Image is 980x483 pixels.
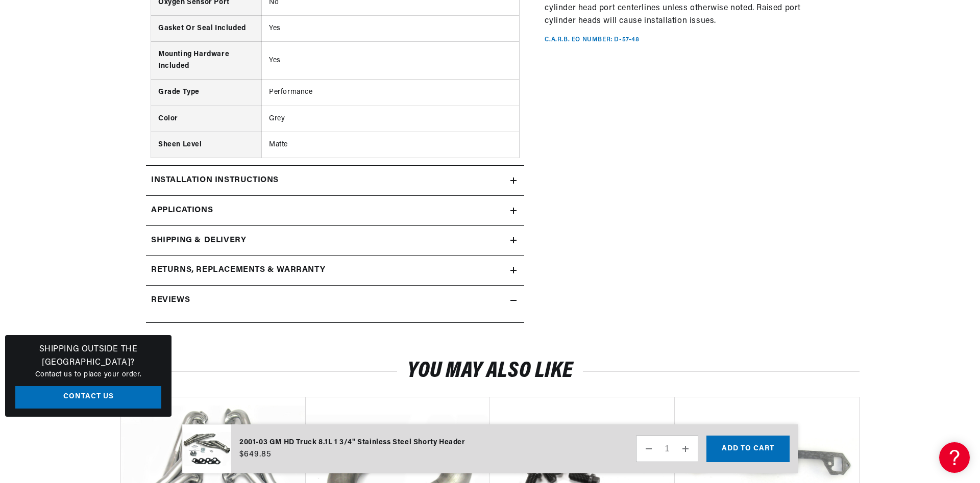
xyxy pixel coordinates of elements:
[151,204,213,217] span: Applications
[15,343,161,369] h3: Shipping Outside the [GEOGRAPHIC_DATA]?
[151,16,261,42] th: Gasket Or Seal Included
[261,42,519,80] td: Yes
[261,132,519,158] td: Matte
[146,196,524,226] a: Applications
[239,448,272,461] span: $649.85
[151,42,261,80] th: Mounting Hardware Included
[151,264,325,277] h2: Returns, Replacements & Warranty
[151,234,246,247] h2: Shipping & Delivery
[261,80,519,106] td: Performance
[146,226,524,256] summary: Shipping & Delivery
[151,132,261,158] th: Sheen Level
[151,106,261,132] th: Color
[151,294,190,307] h2: Reviews
[146,256,524,285] summary: Returns, Replacements & Warranty
[545,36,639,44] p: C.A.R.B. EO Number: D-57-48
[261,106,519,132] td: Grey
[182,424,231,474] img: 2001-03 GM HD Truck 8.1L 1 3/4" Stainless Steel Shorty Header
[706,436,790,462] button: Add to cart
[15,369,161,380] p: Contact us to place your order.
[15,386,161,409] a: Contact Us
[151,80,261,106] th: Grade Type
[120,362,860,381] h2: You may also like
[146,286,524,315] summary: Reviews
[146,166,524,195] summary: Installation instructions
[151,174,279,187] h2: Installation instructions
[261,16,519,42] td: Yes
[239,437,465,448] div: 2001-03 GM HD Truck 8.1L 1 3/4" Stainless Steel Shorty Header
